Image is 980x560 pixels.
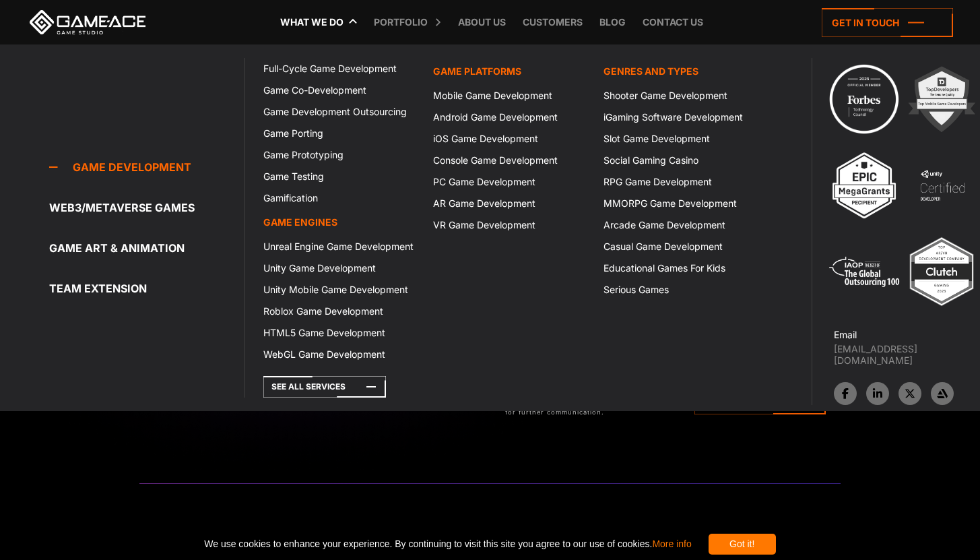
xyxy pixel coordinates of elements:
a: Game Engines [255,209,426,236]
a: Console Game Development [425,150,595,171]
a: Unreal Engine Game Development [255,236,426,257]
a: Get in touch [822,8,953,37]
a: Game Development Outsourcing [255,101,426,123]
img: 4 [905,148,979,222]
img: 5 [827,235,901,309]
a: Full-Cycle Game Development [255,58,426,80]
img: Technology council badge program ace 2025 game ace [827,62,901,136]
a: Unity Mobile Game Development [255,279,426,301]
a: PC Game Development [425,171,595,193]
a: iOS Game Development [425,128,595,150]
a: Team Extension [49,275,244,302]
img: Top ar vr development company gaming 2025 game ace [905,235,979,309]
a: RPG Game Development [595,171,766,193]
img: 3 [827,148,901,222]
a: Serious Games [595,279,766,301]
a: Game Testing [255,166,426,187]
a: Arcade Game Development [595,214,766,236]
a: Game Art & Animation [49,235,244,261]
a: MMORPG Game Development [595,193,766,214]
a: Web3/Metaverse Games [49,194,244,221]
a: Game Prototyping [255,144,426,166]
a: AR Game Development [425,193,595,214]
a: Game Co-Development [255,80,426,101]
a: Casual Game Development [595,236,766,257]
a: Game Porting [255,123,426,144]
a: Game development [49,154,244,181]
a: [EMAIL_ADDRESS][DOMAIN_NAME] [834,343,980,366]
a: HTML5 Game Development [255,322,426,344]
a: WebGL Game Development [255,344,426,365]
a: Shooter Game Development [595,85,766,106]
a: Android Game Development [425,106,595,128]
div: Got it! [709,534,776,555]
a: Roblox Game Development [255,301,426,322]
a: iGaming Software Development [595,106,766,128]
span: We use cookies to enhance your experience. By continuing to visit this site you agree to our use ... [204,534,691,555]
a: More info [652,538,691,549]
a: Genres and Types [595,58,766,85]
a: Educational Games For Kids [595,257,766,279]
strong: Email [834,329,857,340]
a: Unity Game Development [255,257,426,279]
a: Game platforms [425,58,595,85]
a: Social Gaming Casino [595,150,766,171]
a: See All Services [263,376,386,398]
a: Gamification [255,187,426,209]
a: VR Game Development [425,214,595,236]
a: Slot Game Development [595,128,766,150]
img: 2 [905,62,979,136]
a: Mobile Game Development [425,85,595,106]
